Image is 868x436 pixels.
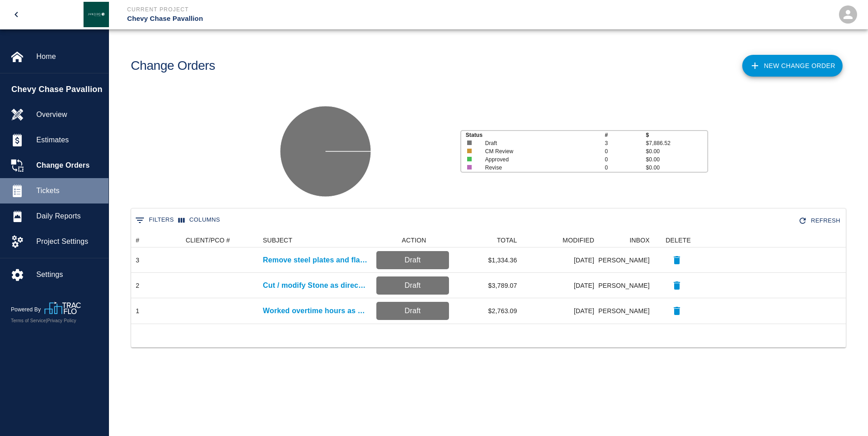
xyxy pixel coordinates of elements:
span: Overview [36,109,101,120]
div: [DATE] [522,298,599,324]
a: Privacy Policy [47,318,76,323]
div: Refresh the list [796,213,844,229]
p: Current Project [127,5,483,14]
div: TOTAL [454,233,522,247]
a: Worked overtime hours as requested [263,305,367,316]
p: CM Review [485,147,592,155]
div: SUBJECT [263,233,292,247]
div: [PERSON_NAME] [599,273,654,298]
div: MODIFIED [562,233,594,247]
div: [PERSON_NAME] [599,247,654,273]
div: TOTAL [497,233,517,247]
div: # [136,233,139,247]
span: Estimates [36,135,101,145]
span: Tickets [36,185,101,196]
div: ACTION [402,233,426,247]
span: Project Settings [36,236,101,247]
p: 3 [605,139,646,147]
p: Approved [485,155,592,164]
a: New Change Order [742,55,843,77]
div: # [131,233,181,247]
button: open drawer [5,4,27,25]
p: 0 [605,164,646,172]
p: $ [646,131,708,139]
div: MODIFIED [522,233,599,247]
p: $0.00 [646,147,708,155]
p: Chevy Chase Pavallion [127,14,483,24]
p: Revise [485,164,592,172]
div: 3 [136,256,139,265]
img: Janeiro Inc [84,2,109,27]
iframe: Chat Widget [823,392,868,436]
div: INBOX [630,233,650,247]
div: ACTION [372,233,454,247]
div: CLIENT/PCO # [186,233,230,247]
p: Status [466,131,605,139]
span: Daily Reports [36,211,101,222]
a: Cut / modify Stone as directed [263,280,367,291]
p: 0 [605,155,646,164]
p: Draft [485,139,592,147]
div: $2,763.09 [454,298,522,324]
a: Remove steel plates and flag pole [263,255,367,266]
div: $1,334.36 [454,247,522,273]
div: [PERSON_NAME] [599,298,654,324]
p: 0 [605,147,646,155]
div: [DATE] [522,247,599,273]
span: Home [36,51,101,62]
span: Change Orders [36,160,101,171]
div: DELETE [654,233,700,247]
div: $3,789.07 [454,273,522,298]
div: DELETE [666,233,690,247]
p: Draft [380,255,445,266]
span: Chevy Chase Pavallion [11,83,104,96]
a: Terms of Service [11,318,46,323]
div: CLIENT/PCO # [181,233,258,247]
p: Powered By [11,305,44,314]
p: $0.00 [646,155,708,164]
span: | [46,318,47,323]
h1: Change Orders [131,58,215,73]
button: Refresh [796,213,844,229]
div: 1 [136,306,139,315]
p: $7,886.52 [646,139,708,147]
p: # [605,131,646,139]
p: Draft [380,280,445,291]
p: $0.00 [646,164,708,172]
div: [DATE] [522,273,599,298]
img: TracFlo [44,302,81,314]
div: INBOX [599,233,654,247]
span: Settings [36,269,101,280]
button: Select columns [176,213,222,227]
div: SUBJECT [258,233,372,247]
div: 2 [136,281,139,290]
button: Show filters [133,213,176,228]
p: Draft [380,305,445,316]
